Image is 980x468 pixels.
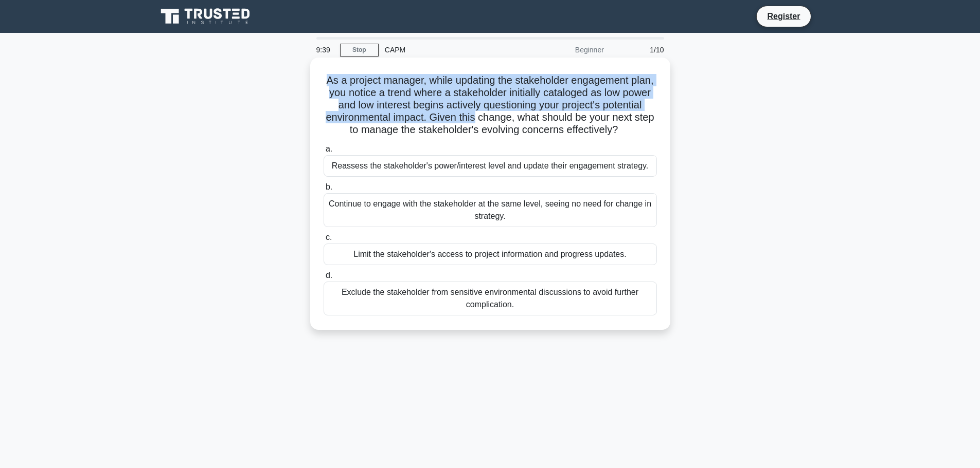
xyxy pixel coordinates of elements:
div: 1/10 [610,40,670,60]
div: Exclude the stakeholder from sensitive environmental discussions to avoid further complication. [324,282,657,315]
span: d. [326,271,332,279]
a: Register [761,10,806,23]
span: b. [326,182,332,191]
div: Beginner [520,40,610,60]
div: Limit the stakeholder's access to project information and progress updates. [324,244,657,265]
div: CAPM [379,40,520,60]
div: 9:39 [310,40,340,60]
div: Reassess the stakeholder's power/interest level and update their engagement strategy. [324,155,657,177]
span: c. [326,233,332,241]
h5: As a project manager, while updating the stakeholder engagement plan, you notice a trend where a ... [323,74,658,137]
a: Stop [340,44,379,57]
span: a. [326,144,332,153]
div: Continue to engage with the stakeholder at the same level, seeing no need for change in strategy. [324,193,657,227]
